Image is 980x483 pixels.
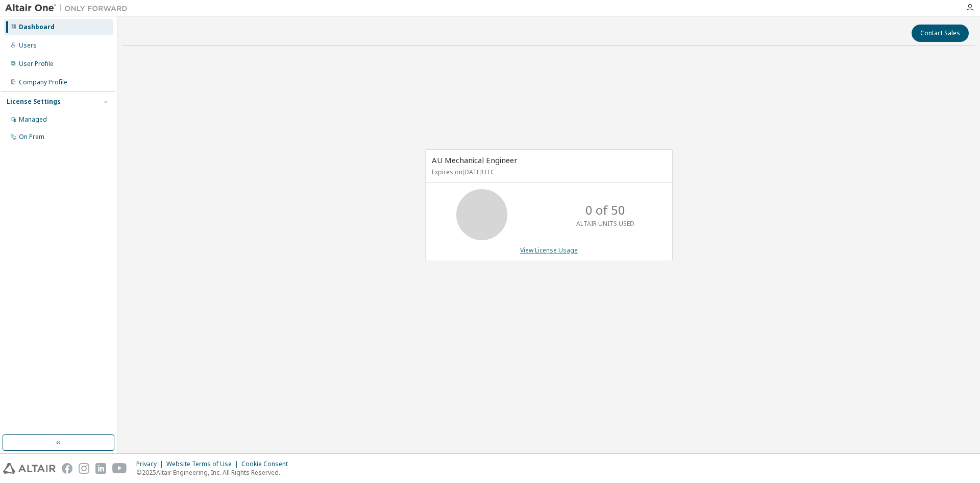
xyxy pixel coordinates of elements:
[79,463,89,474] img: instagram.svg
[19,116,47,124] div: Managed
[241,460,294,468] div: Cookie Consent
[5,3,133,13] img: Altair One
[112,463,127,474] img: youtube.svg
[19,23,55,31] div: Dashboard
[912,25,969,42] button: Contact Sales
[3,463,56,474] img: altair_logo.svg
[520,246,578,255] a: View License Usage
[19,60,54,68] div: User Profile
[136,468,294,477] p: © 2025 Altair Engineering, Inc. All Rights Reserved.
[166,460,241,468] div: Website Terms of Use
[95,463,106,474] img: linkedin.svg
[19,78,67,86] div: Company Profile
[7,98,61,106] div: License Settings
[432,168,664,176] p: Expires on [DATE] UTC
[576,219,634,228] p: ALTAIR UNITS USED
[432,155,518,165] span: AU Mechanical Engineer
[19,133,44,141] div: On Prem
[19,41,37,50] div: Users
[62,463,72,474] img: facebook.svg
[136,460,166,468] div: Privacy
[585,201,625,219] p: 0 of 50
